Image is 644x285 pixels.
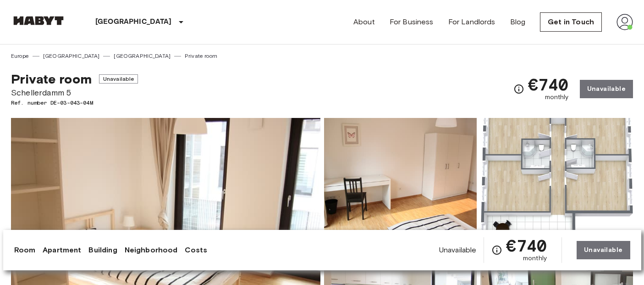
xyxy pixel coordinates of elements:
a: Neighborhood [125,245,178,256]
span: Private room [11,71,92,87]
img: Habyt [11,16,66,25]
svg: Check cost overview for full price breakdown. Please note that discounts apply to new joiners onl... [513,84,524,95]
span: Schellerdamm 5 [11,87,138,99]
a: Blog [510,17,526,28]
img: Picture of unit DE-03-043-04M [480,118,633,238]
a: About [353,17,375,28]
a: Get in Touch [540,12,602,32]
a: For Landlords [448,17,495,28]
span: Unavailable [99,74,138,84]
a: [GEOGRAPHIC_DATA] [114,52,171,60]
span: Unavailable [439,245,477,255]
a: [GEOGRAPHIC_DATA] [43,52,100,60]
a: For Business [390,17,434,28]
a: Costs [185,245,207,256]
a: Private room [185,52,217,60]
a: Building [88,245,117,256]
span: monthly [545,93,569,102]
a: Europe [11,52,29,60]
a: Apartment [43,245,81,256]
span: €740 [528,76,569,93]
span: €740 [506,237,547,254]
span: Ref. number DE-03-043-04M [11,99,138,107]
svg: Check cost overview for full price breakdown. Please note that discounts apply to new joiners onl... [491,245,502,256]
span: monthly [523,254,547,263]
p: [GEOGRAPHIC_DATA] [95,17,172,28]
a: Room [14,245,36,256]
img: avatar [616,14,633,30]
img: Picture of unit DE-03-043-04M [324,118,477,238]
